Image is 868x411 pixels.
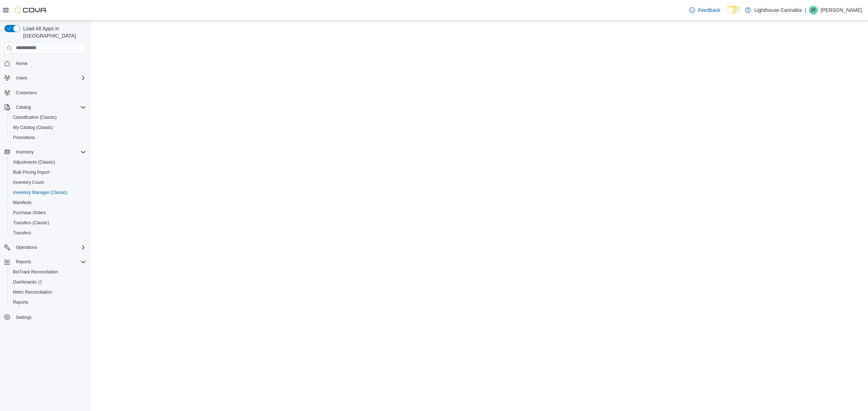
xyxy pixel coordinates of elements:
span: My Catalog (Classic) [10,123,86,132]
span: Inventory Count [13,179,44,185]
span: Reports [10,298,86,307]
span: Bulk Pricing Import [10,168,86,177]
nav: Complex example [4,55,86,341]
button: Inventory Manager (Classic) [7,187,89,198]
span: Metrc Reconciliation [13,289,52,295]
a: BioTrack Reconciliation [10,268,61,276]
span: Transfers [13,230,31,236]
span: Inventory Manager (Classic) [13,190,67,195]
span: Customers [13,88,86,97]
span: Bulk Pricing Import [13,169,50,175]
p: Lighthouse Cannabis [754,6,802,14]
span: Operations [13,243,86,252]
span: Classification (Classic) [10,113,86,122]
span: Reports [13,258,86,266]
a: Home [13,59,30,68]
span: Transfers [10,229,86,237]
span: Classification (Classic) [13,114,57,120]
a: Inventory Count [10,178,47,187]
span: Purchase Orders [10,208,86,217]
span: Users [13,74,86,82]
span: Users [16,75,27,81]
span: Transfers (Classic) [10,219,86,227]
button: Metrc Reconciliation [7,287,89,297]
span: JY [811,6,816,14]
button: BioTrack Reconciliation [7,267,89,277]
span: Inventory Manager (Classic) [10,188,86,197]
a: Dashboards [7,277,89,287]
a: Transfers (Classic) [10,219,52,227]
span: Inventory Count [10,178,86,187]
button: Purchase Orders [7,208,89,218]
span: Catalog [13,103,86,112]
a: Promotions [10,133,38,142]
span: Home [16,61,27,66]
button: Reports [1,257,89,267]
button: Reports [13,258,34,266]
span: Promotions [10,133,86,142]
button: Classification (Classic) [7,112,89,122]
a: Transfers [10,229,34,237]
span: Catalog [16,104,31,110]
span: Metrc Reconciliation [10,288,86,297]
span: Manifests [10,198,86,207]
img: Cova [14,7,47,14]
span: Inventory [13,148,86,156]
a: My Catalog (Classic) [10,123,56,132]
iframe: To enrich screen reader interactions, please activate Accessibility in Grammarly extension settings [90,21,868,411]
button: Transfers (Classic) [7,218,89,228]
span: Manifests [13,200,31,205]
span: Purchase Orders [13,210,46,216]
button: Transfers [7,228,89,238]
span: Settings [16,315,31,320]
p: [PERSON_NAME] [821,6,862,14]
span: Reports [13,299,28,305]
span: Home [13,59,86,68]
a: Inventory Manager (Classic) [10,188,70,197]
a: Metrc Reconciliation [10,288,55,297]
a: Bulk Pricing Import [10,168,52,177]
button: My Catalog (Classic) [7,122,89,133]
a: Manifests [10,198,34,207]
span: Inventory [16,149,34,155]
span: My Catalog (Classic) [13,125,53,130]
span: Transfers (Classic) [13,220,49,226]
button: Inventory Count [7,177,89,187]
span: Adjustments (Classic) [13,159,55,165]
button: Reports [7,297,89,307]
p: | [805,6,806,14]
button: Catalog [13,103,34,112]
button: Users [13,74,30,82]
button: Operations [13,243,40,252]
span: Settings [13,312,86,321]
a: Dashboards [10,278,45,286]
button: Catalog [1,102,89,112]
button: Settings [1,312,89,322]
span: Dashboards [10,278,86,286]
span: BioTrack Reconciliation [10,268,86,276]
a: Settings [13,313,34,322]
span: Operations [16,245,37,250]
a: Adjustments (Classic) [10,158,58,166]
span: Adjustments (Classic) [10,158,86,166]
button: Operations [1,242,89,252]
button: Bulk Pricing Import [7,167,89,177]
input: Dark Mode [726,6,741,14]
a: Feedback [686,3,723,17]
a: Classification (Classic) [10,113,60,122]
button: Inventory [1,147,89,157]
span: Customers [16,90,37,96]
span: Load All Apps in [GEOGRAPHIC_DATA] [20,25,86,39]
a: Customers [13,88,40,97]
button: Adjustments (Classic) [7,157,89,167]
span: Promotions [13,135,35,140]
span: Reports [16,259,31,265]
div: Jessie Yao [809,6,818,14]
button: Customers [1,87,89,98]
a: Reports [10,298,31,307]
a: Purchase Orders [10,208,49,217]
button: Manifests [7,198,89,208]
span: Feedback [698,7,720,14]
span: Dashboards [13,279,42,285]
